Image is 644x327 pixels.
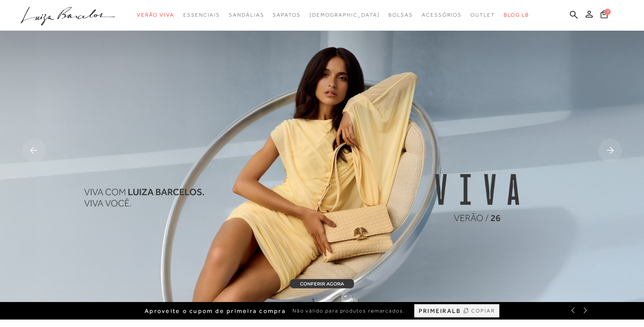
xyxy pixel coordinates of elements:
span: BLOG LB [504,12,529,18]
span: Sandálias [229,12,264,18]
span: Essenciais [183,12,220,18]
a: categoryNavScreenReaderText [229,7,264,23]
span: Acessórios [422,12,462,18]
a: categoryNavScreenReaderText [388,7,413,23]
a: categoryNavScreenReaderText [183,7,220,23]
span: Aproveite o cupom de primeira compra [145,307,286,315]
span: PRIMEIRALB [419,307,461,315]
span: COPIAR [471,307,495,315]
a: noSubCategoriesText [310,7,380,23]
span: [DEMOGRAPHIC_DATA] [310,12,380,18]
span: Outlet [470,12,495,18]
a: categoryNavScreenReaderText [137,7,174,23]
span: Verão Viva [137,12,174,18]
span: Sapatos [273,12,300,18]
a: categoryNavScreenReaderText [273,7,300,23]
span: 7 [605,9,611,15]
a: categoryNavScreenReaderText [470,7,495,23]
span: Não válido para produtos remarcados. [292,307,406,315]
span: Bolsas [388,12,413,18]
a: categoryNavScreenReaderText [422,7,462,23]
button: 7 [598,10,610,21]
a: BLOG LB [504,7,529,23]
